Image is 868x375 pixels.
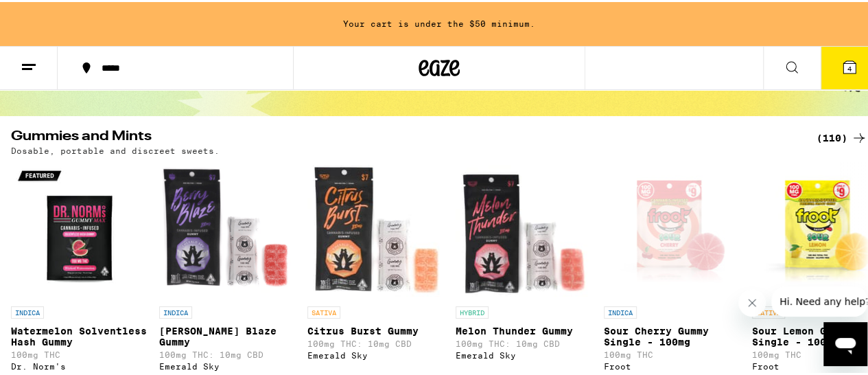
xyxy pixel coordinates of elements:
[307,160,445,297] img: Emerald Sky - Citrus Burst Gummy
[11,323,148,345] p: Watermelon Solventless Hash Gummy
[456,323,593,334] p: Melon Thunder Gummy
[456,349,593,358] div: Emerald Sky
[738,287,766,315] iframe: Close message
[159,348,296,357] p: 100mg THC: 10mg CBD
[307,304,340,317] p: SATIVA
[456,160,593,297] img: Emerald Sky - Melon Thunder Gummy
[11,348,148,357] p: 100mg THC
[159,360,296,369] div: Emerald Sky
[159,323,296,345] p: [PERSON_NAME] Blaze Gummy
[604,348,741,357] p: 100mg THC
[11,360,148,369] div: Dr. Norm's
[456,304,489,317] p: HYBRID
[307,323,445,334] p: Citrus Burst Gummy
[307,337,445,346] p: 100mg THC: 10mg CBD
[456,337,593,346] p: 100mg THC: 10mg CBD
[8,10,99,21] span: Hi. Need any help?
[11,304,44,317] p: INDICA
[604,323,741,345] p: Sour Cherry Gummy Single - 100mg
[771,284,867,315] iframe: Message from company
[817,128,867,144] a: (110)
[307,349,445,358] div: Emerald Sky
[823,320,867,364] iframe: Button to launch messaging window
[11,144,220,153] p: Dosable, portable and discreet sweets.
[604,360,741,369] div: Froot
[11,160,148,297] img: Dr. Norm's - Watermelon Solventless Hash Gummy
[11,128,800,144] h2: Gummies and Mints
[159,304,192,317] p: INDICA
[847,62,852,71] span: 4
[604,304,637,317] p: INDICA
[159,160,296,297] img: Emerald Sky - Berry Blaze Gummy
